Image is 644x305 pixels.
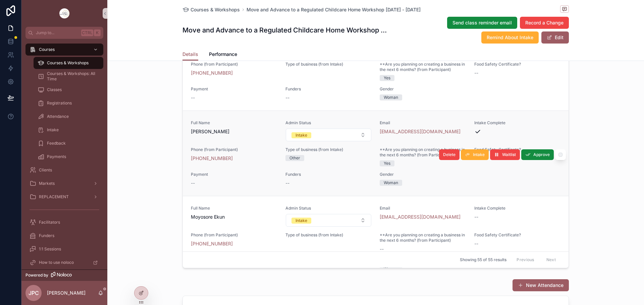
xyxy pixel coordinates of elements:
[474,214,478,220] span: --
[380,128,461,135] a: [EMAIL_ADDRESS][DOMAIN_NAME]
[191,62,277,67] span: Phone (from Participant)
[34,124,103,136] a: Intake
[39,194,69,200] span: REPLACEMENT
[47,87,62,92] span: Classes
[47,290,86,296] p: [PERSON_NAME]
[247,6,421,13] a: Move and Advance to a Regulated Childcare Home Workshop [DATE] - [DATE]
[25,177,103,189] a: Markets
[182,48,198,61] a: Details
[25,44,103,56] a: Courses
[541,31,569,44] button: Edit
[39,181,55,186] span: Markets
[34,70,103,82] a: Courses & Workshops: All Time
[25,256,103,269] a: How to use noloco
[533,152,550,157] span: Approve
[285,120,372,126] span: Admin Status
[460,257,506,262] span: Showing 55 of 55 results
[439,149,460,160] button: Delete
[47,60,89,66] span: Courses & Workshops
[285,180,289,186] span: --
[191,120,277,126] span: Full Name
[183,110,569,196] a: Full Name[PERSON_NAME]Admin StatusSelect ButtonEmail[EMAIL_ADDRESS][DOMAIN_NAME]Intake CompletePh...
[29,289,39,297] span: JPC
[59,8,70,19] img: App logo
[296,132,307,138] div: Intake
[447,17,517,29] button: Send class reminder email
[34,110,103,123] a: Attendance
[520,17,569,29] button: Record a Change
[191,86,277,92] span: Payment
[384,180,398,186] div: Woman
[286,214,372,227] button: Select Button
[34,97,103,109] a: Registrations
[487,34,533,41] span: Remind About Intake
[296,218,307,224] div: Intake
[380,120,466,126] span: Email
[191,155,233,162] a: [PHONE_NUMBER]
[191,128,277,135] span: [PERSON_NAME]
[21,39,107,270] div: scrollable content
[191,70,233,76] a: [PHONE_NUMBER]
[25,273,48,278] span: Powered by
[25,27,103,39] button: Jump to...CtrlK
[191,180,195,186] span: --
[47,114,69,119] span: Attendance
[25,230,103,242] a: Funders
[183,196,569,282] a: Full NameMoyosore EkunAdmin StatusSelect ButtonEmail[EMAIL_ADDRESS][DOMAIN_NAME]Intake Complete--...
[286,129,372,141] button: Select Button
[380,172,466,177] span: Gender
[191,214,277,220] span: Moyosore Ekun
[443,152,455,157] span: Delete
[47,71,97,82] span: Courses & Workshops: All Time
[39,233,54,238] span: Funders
[34,84,103,96] a: Classes
[473,152,485,157] span: Intake
[384,94,398,100] div: Woman
[380,147,466,158] span: **Are you planning on creating a business in the next 6 months? (from Participant)
[34,57,103,69] a: Courses & Workshops
[380,206,466,211] span: Email
[490,149,520,160] button: Waitlist
[191,240,233,247] a: [PHONE_NUMBER]
[474,206,561,211] span: Intake Complete
[39,246,61,252] span: 1:1 Sessions
[474,232,561,238] span: Food Safety Certificate?
[285,172,372,177] span: Funders
[380,246,384,252] span: --
[182,25,388,35] h1: Move and Advance to a Regulated Childcare Home Workshop [DATE] - [DATE]
[452,19,512,26] span: Send class reminder email
[25,243,103,255] a: 1:1 Sessions
[191,206,277,211] span: Full Name
[285,94,289,101] span: --
[474,62,561,67] span: Food Safety Certificate?
[502,152,516,157] span: Waitlist
[39,260,74,265] span: How to use noloco
[380,232,466,243] span: **Are you planning on creating a business in the next 6 months? (from Participant)
[25,216,103,228] a: Facilitators
[36,30,78,35] span: Jump to...
[47,154,66,159] span: Payments
[525,19,563,26] span: Record a Change
[191,232,277,238] span: Phone (from Participant)
[380,86,466,92] span: Gender
[47,127,59,133] span: Intake
[521,149,554,160] button: Approve
[513,279,569,291] button: New Attendance
[384,75,390,81] div: Yes
[289,155,300,161] div: Other
[47,100,72,106] span: Registrations
[285,232,372,238] span: Type of business (from Intake)
[191,147,277,152] span: Phone (from Participant)
[191,172,277,177] span: Payment
[25,164,103,176] a: Clients
[191,6,240,13] span: Courses & Workshops
[95,30,100,35] span: K
[474,240,478,247] span: --
[474,120,561,126] span: Intake Complete
[182,51,198,58] span: Details
[461,149,489,160] button: Intake
[34,151,103,163] a: Payments
[81,29,93,36] span: Ctrl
